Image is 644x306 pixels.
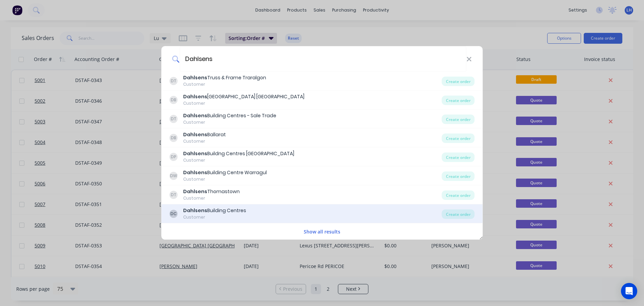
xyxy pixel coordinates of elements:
[442,152,475,162] div: Create order
[621,283,637,299] div: Open Intercom Messenger
[442,190,475,200] div: Create order
[170,172,178,180] div: DW
[183,157,294,163] div: Customer
[183,214,246,220] div: Customer
[442,77,475,86] div: Create order
[442,96,475,105] div: Create order
[170,115,178,123] div: DT
[183,169,267,176] div: Building Centre Warragul
[183,93,304,100] div: [GEOGRAPHIC_DATA] [GEOGRAPHIC_DATA]
[183,169,207,176] b: Dahlsens
[183,138,226,144] div: Customer
[170,96,178,104] div: DB
[170,134,178,142] div: DB
[183,176,267,182] div: Customer
[183,131,226,138] div: Ballarat
[183,74,207,81] b: Dahlsens
[183,81,266,87] div: Customer
[183,207,207,214] b: Dahlsens
[442,115,475,124] div: Create order
[183,188,207,195] b: Dahlsens
[183,93,207,100] b: Dahlsens
[170,210,178,218] div: DC
[170,191,178,199] div: DT
[170,153,178,161] div: DP
[183,207,246,214] div: Building Centres
[302,228,342,236] button: Show all results
[183,150,294,157] div: Buildng Centres [GEOGRAPHIC_DATA]
[183,74,266,81] div: Truss & Frame Traralgon
[183,195,240,201] div: Customer
[183,188,240,195] div: Thomastown
[183,112,207,119] b: Dahlsens
[183,131,207,138] b: Dahlsens
[179,46,466,72] input: Enter a customer name to create a new order...
[183,119,276,125] div: Customer
[442,209,475,219] div: Create order
[442,134,475,143] div: Create order
[183,100,304,106] div: Customer
[183,112,276,119] div: Building Centres - Sale Trade
[183,150,207,157] b: Dahlsens
[442,171,475,181] div: Create order
[170,77,178,85] div: DT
